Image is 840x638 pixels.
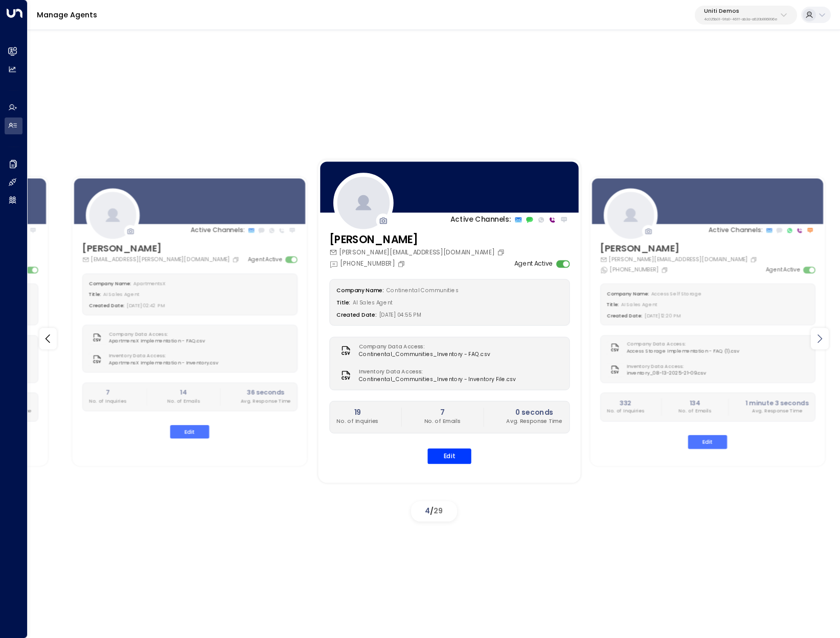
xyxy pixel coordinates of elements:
p: Active Channels: [709,226,762,235]
span: Access Storage Implementation - FAQ (1).csv [626,348,739,356]
h2: 0 seconds [506,408,562,418]
span: 29 [434,506,443,516]
p: Avg. Response Time [745,408,808,415]
div: [PERSON_NAME][EMAIL_ADDRESS][DOMAIN_NAME] [600,256,759,264]
p: Active Channels: [190,226,244,235]
div: / [411,501,457,522]
label: Inventory Data Access: [359,368,511,375]
p: No. of Emails [167,398,199,405]
span: [DATE] 02:42 PM [127,302,165,309]
h2: 7 [88,389,126,398]
p: No. of Inquiries [88,398,126,405]
button: Uniti Demos4c025b01-9fa0-46ff-ab3a-a620b886896e [695,6,797,25]
label: Agent Active [247,256,282,264]
h2: 332 [607,398,644,408]
p: No. of Emails [424,418,461,426]
button: Edit [170,426,209,439]
h3: [PERSON_NAME] [82,242,241,256]
button: Copy [397,260,407,268]
label: Created Date: [607,313,643,319]
button: Copy [750,256,759,264]
p: Uniti Demos [704,8,778,14]
span: ApartmensX Implementation - Inventory.csv [108,360,218,367]
p: No. of Inquiries [607,408,644,415]
span: AI Sales Agent [103,292,139,298]
p: Avg. Response Time [240,398,290,405]
span: Continental_Communities_Inventory - Inventory File.csv [359,376,516,384]
span: ApartmentsX [133,280,165,287]
h2: 7 [424,408,461,418]
label: Inventory Data Access: [626,363,702,370]
span: inventory_08-13-2025-21-09.csv [626,370,706,377]
h3: [PERSON_NAME] [600,242,759,256]
span: Access Self Storage [651,291,702,297]
button: Edit [427,449,471,464]
span: ApartmensX Implementation - FAQ.csv [108,338,205,345]
label: Inventory Data Access: [108,353,214,360]
span: [DATE] 12:20 PM [645,313,681,319]
h2: 19 [337,408,379,418]
button: Copy [232,256,240,264]
label: Company Name: [337,287,384,294]
span: [DATE] 04:55 PM [379,312,422,319]
label: Title: [88,292,101,298]
div: [PHONE_NUMBER] [329,259,407,269]
span: 4 [425,506,430,516]
p: No. of Emails [678,408,711,415]
p: No. of Inquiries [337,418,379,426]
h2: 134 [678,398,711,408]
label: Title: [337,299,351,306]
label: Created Date: [88,302,124,309]
label: Company Name: [607,291,649,297]
div: [PERSON_NAME][EMAIL_ADDRESS][DOMAIN_NAME] [329,248,507,257]
p: Avg. Response Time [506,418,562,426]
label: Company Data Access: [108,331,201,338]
div: [PHONE_NUMBER] [600,266,669,274]
button: Edit [688,435,728,449]
button: Copy [497,249,507,256]
label: Agent Active [514,259,553,269]
label: Company Name: [88,280,130,287]
span: AI Sales Agent [621,302,657,309]
label: Agent Active [765,266,800,274]
h2: 14 [167,389,199,398]
h2: 36 seconds [240,389,290,398]
div: [EMAIL_ADDRESS][PERSON_NAME][DOMAIN_NAME] [82,256,241,264]
label: Company Data Access: [626,341,735,348]
span: AI Sales Agent [353,299,393,306]
label: Title: [607,302,619,309]
button: Copy [661,267,669,274]
label: Created Date: [337,312,377,319]
a: Manage Agents [37,10,97,20]
p: 4c025b01-9fa0-46ff-ab3a-a620b886896e [704,17,778,21]
p: Active Channels: [450,215,511,226]
span: Continental_Communities_Inventory - FAQ.csv [359,351,490,359]
h2: 1 minute 3 seconds [745,398,808,408]
h3: [PERSON_NAME] [329,232,507,248]
span: Continental Communities [387,287,459,294]
label: Company Data Access: [359,343,486,351]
